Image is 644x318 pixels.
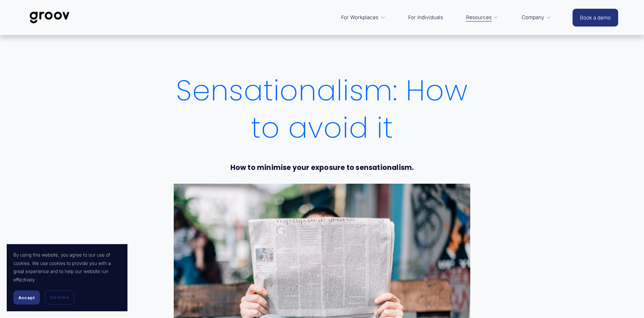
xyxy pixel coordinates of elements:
[338,9,389,26] a: folder dropdown
[18,295,35,300] span: Accept
[174,72,470,146] h1: Sensationalism: How to avoid it
[341,13,378,22] span: For Workplaces
[13,290,40,305] button: Accept
[230,163,414,172] strong: How to minimise your exposure to sensationalism.
[573,9,618,27] a: Book a demo
[522,13,544,22] span: Company
[405,9,446,26] a: For Individuals
[518,9,555,26] a: folder dropdown
[50,294,69,301] span: Decline
[463,9,502,26] a: folder dropdown
[13,251,121,284] p: By using this website, you agree to our use of cookies. We use cookies to provide you with a grea...
[7,244,127,311] section: Cookie banner
[45,290,74,305] button: Decline
[466,13,492,22] span: Resources
[26,6,73,29] img: Groov | Workplace Science Platform | Unlock Performance | Drive Results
